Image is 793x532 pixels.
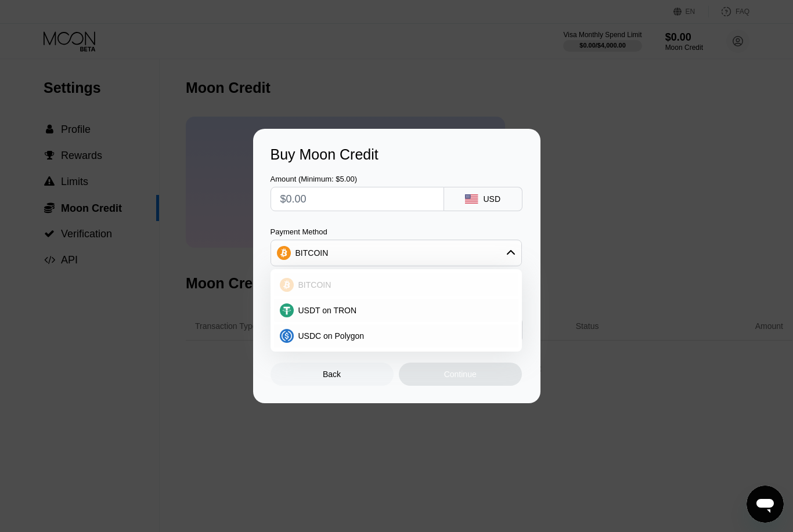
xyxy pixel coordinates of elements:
iframe: Button to launch messaging window [747,486,784,523]
span: BITCOIN [298,280,331,289]
div: BITCOIN [274,273,518,296]
div: Back [323,370,341,379]
span: USDT on TRON [298,306,357,315]
div: Amount (Minimum: $5.00) [271,175,444,183]
div: Payment Method [271,227,522,236]
div: USDT on TRON [274,299,518,322]
div: USDC on Polygon [274,324,518,348]
div: Back [271,363,394,386]
div: USD [483,194,500,204]
input: $0.00 [280,187,434,211]
div: BITCOIN [295,248,329,258]
div: Buy Moon Credit [271,146,523,163]
div: BITCOIN [271,241,521,265]
span: USDC on Polygon [298,331,365,341]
